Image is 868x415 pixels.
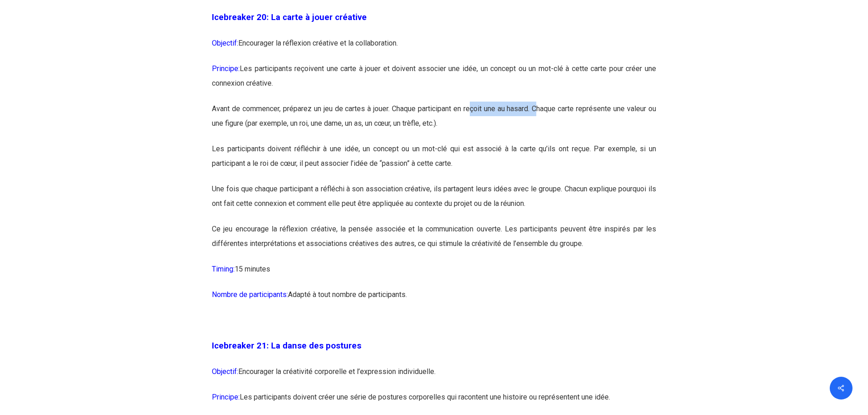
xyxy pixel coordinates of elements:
[212,64,240,73] span: Principe:
[212,102,656,142] p: Avant de commencer, préparez un jeu de cartes à jouer. Chaque participant en reçoit une au hasard...
[212,262,656,287] p: 15 minutes
[212,36,656,61] p: Encourager la réflexion créative et la collaboration.
[212,367,238,376] span: Objectif:
[212,182,656,222] p: Une fois que chaque participant a réfléchi à son association créative, ils partagent leurs idées ...
[212,341,361,351] span: Icebreaker 21: La danse des postures
[212,222,656,262] p: Ce jeu encourage la réflexion créative, la pensée associée et la communication ouverte. Les parti...
[212,265,235,273] span: Timing:
[212,61,656,102] p: Les participants reçoivent une carte à jouer et doivent associer une idée, un concept ou un mot-c...
[212,393,240,401] span: Principe:
[212,39,238,47] span: Objectif:
[212,287,656,313] p: Adapté à tout nombre de participants.
[212,12,367,22] span: Icebreaker 20: La carte à jouer créative
[212,290,288,299] span: Nombre de participants:
[212,142,656,182] p: Les participants doivent réfléchir à une idée, un concept ou un mot-clé qui est associé à la cart...
[212,364,656,390] p: Encourager la créativité corporelle et l’expression individuelle.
